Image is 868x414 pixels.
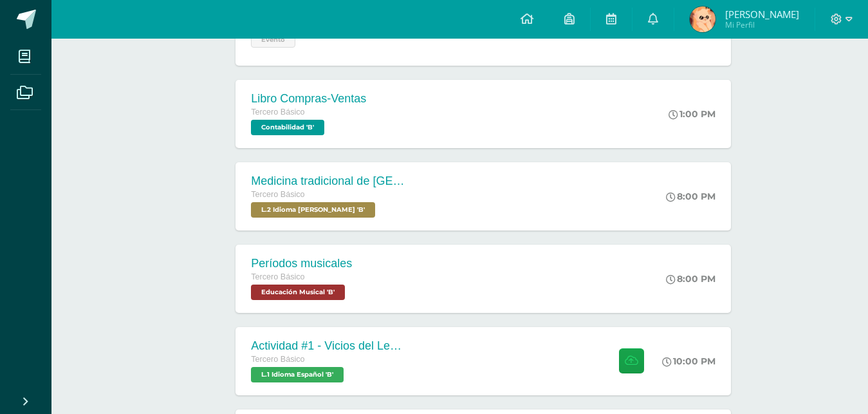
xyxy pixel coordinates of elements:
[251,174,405,188] div: Medicina tradicional de [GEOGRAPHIC_DATA]
[666,191,716,202] div: 8:00 PM
[725,19,799,30] span: Mi Perfil
[690,6,716,32] img: 7ccf6f01de7ff79a3a184a929a1dba34.png
[251,92,366,106] div: Libro Compras-Ventas
[251,257,352,270] div: Períodos musicales
[662,355,716,367] div: 10:00 PM
[669,108,716,120] div: 1:00 PM
[666,273,716,285] div: 8:00 PM
[251,285,345,300] span: Educación Musical 'B'
[251,190,304,199] span: Tercero Básico
[251,367,344,382] span: L.1 Idioma Español 'B'
[251,120,324,135] span: Contabilidad 'B'
[251,32,295,48] span: Evento
[251,355,304,364] span: Tercero Básico
[725,8,799,21] span: [PERSON_NAME]
[251,272,304,281] span: Tercero Básico
[251,339,405,353] div: Actividad #1 - Vicios del LenguaJe
[251,202,375,218] span: L.2 Idioma Maya Kaqchikel 'B'
[251,108,304,117] span: Tercero Básico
